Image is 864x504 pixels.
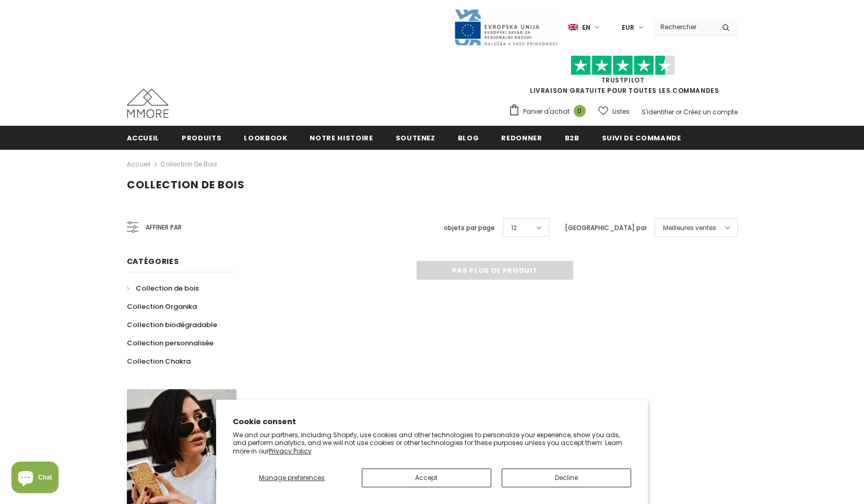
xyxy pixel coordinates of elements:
a: Notre histoire [310,126,373,149]
span: Collection personnalisée [127,338,214,348]
span: soutenez [396,133,435,143]
a: Redonner [501,126,542,149]
label: [GEOGRAPHIC_DATA] par [565,223,647,233]
a: soutenez [396,126,435,149]
a: Suivi de commande [602,126,681,149]
span: Blog [458,133,479,143]
a: Javni Razpis [454,22,558,31]
span: Lookbook [244,133,287,143]
a: Produits [182,126,221,149]
span: 0 [574,105,586,117]
button: Decline [502,469,631,487]
a: Collection de bois [127,279,199,297]
span: Suivi de commande [602,133,681,143]
span: Affiner par [146,222,182,233]
a: Accueil [127,158,150,171]
button: Accept [362,469,491,487]
span: Produits [182,133,221,143]
span: or [676,107,682,116]
span: Collection de bois [127,177,245,192]
img: Faites confiance aux étoiles pilotes [571,55,675,76]
span: Listes [612,106,630,117]
span: Collection biodégradable [127,320,217,330]
button: Manage preferences [233,469,351,487]
inbox-online-store-chat: Shopify online store chat [8,462,62,496]
input: Search Site [654,19,714,34]
a: Privacy Policy [269,447,312,455]
a: TrustPilot [601,76,645,85]
a: Lookbook [244,126,287,149]
span: Catégories [127,256,179,267]
a: Collection Organika [127,297,197,316]
span: B2B [565,133,579,143]
p: We and our partners, including Shopify, use cookies and other technologies to personalize your ex... [233,431,632,455]
a: S'identifier [642,107,674,116]
img: Cas MMORE [127,89,169,118]
label: objets par page [444,223,495,233]
a: Panier d'achat 0 [508,104,591,119]
a: Collection biodégradable [127,316,217,334]
span: Collection Chakra [127,356,191,366]
span: Manage preferences [259,473,325,482]
a: B2B [565,126,579,149]
span: Redonner [501,133,542,143]
span: Collection Organika [127,302,197,311]
span: Collection de bois [136,283,199,293]
a: Créez un compte [683,107,738,116]
a: Collection de bois [160,160,217,169]
a: Blog [458,126,479,149]
span: EUR [622,22,634,33]
span: Accueil [127,133,160,143]
span: Notre histoire [310,133,373,143]
span: 12 [511,223,517,233]
a: Accueil [127,126,160,149]
span: en [582,22,590,33]
a: Listes [598,102,630,121]
a: Collection personnalisée [127,334,214,352]
img: i-lang-1.png [569,23,578,32]
img: Javni Razpis [454,8,558,46]
span: LIVRAISON GRATUITE POUR TOUTES LES COMMANDES [508,60,738,95]
a: Collection Chakra [127,352,191,370]
h2: Cookie consent [233,416,632,427]
span: Panier d'achat [523,106,570,117]
span: Meilleures ventes [663,223,716,233]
